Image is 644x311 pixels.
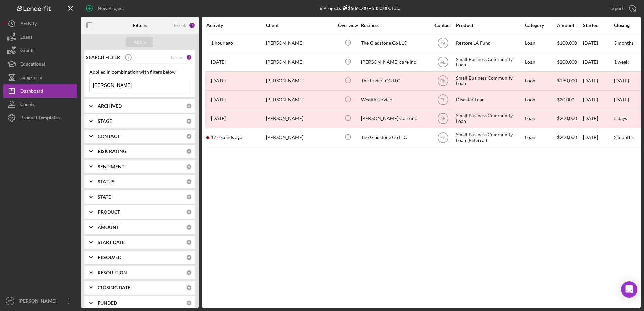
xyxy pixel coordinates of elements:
div: [PERSON_NAME] Care inc [361,110,428,128]
div: Disaster Loan [456,91,523,109]
div: Amount [557,23,582,28]
div: 0 [186,103,192,109]
a: Grants [3,44,77,57]
button: Activity [3,17,77,30]
div: Educational [20,57,45,72]
b: RISK RATING [98,149,126,154]
div: Client [266,23,333,28]
b: STAGE [98,118,112,124]
time: [DATE] [614,97,629,102]
b: RESOLUTION [98,270,127,275]
b: CONTACT [98,134,120,139]
b: CLOSING DATE [98,285,130,290]
span: $200,000 [557,59,577,65]
div: 0 [186,118,192,124]
text: TL [440,98,445,102]
div: 0 [186,179,192,185]
div: [DATE] [583,110,613,128]
div: Loan [525,72,556,90]
time: 2 months [614,134,634,140]
div: 0 [186,194,192,200]
span: $100,000 [557,40,577,46]
button: Product Templates [3,111,77,125]
div: Activity [206,23,265,28]
div: Restore LA Fund [456,34,523,52]
a: Dashboard [3,84,77,98]
div: New Project [98,2,124,15]
div: Overview [335,23,360,28]
div: The Gladstone Co LLC [361,34,428,52]
div: 0 [186,209,192,215]
b: FUNDED [98,300,117,306]
div: Grants [20,44,34,59]
div: Started [583,23,613,28]
div: Long-Term [20,71,42,86]
div: Small Business Community Loan [456,110,523,128]
div: Category [525,23,556,28]
b: STATUS [98,179,115,184]
button: Educational [3,57,77,71]
time: 5 days [614,115,627,121]
div: [DATE] [583,129,613,146]
div: Product [456,23,523,28]
div: [PERSON_NAME] [17,294,61,309]
a: Loans [3,30,77,44]
div: 0 [186,285,192,291]
div: [DATE] [583,34,613,52]
div: Small Business Community Loan [456,72,523,90]
div: $200,000 [557,110,582,128]
div: Dashboard [20,84,43,99]
b: Filters [133,23,147,28]
div: Loan [525,110,556,128]
div: The Gladstone Co LLC [361,129,428,146]
div: 0 [186,148,192,154]
div: Business [361,23,428,28]
div: Loan [525,129,556,146]
button: Clients [3,98,77,111]
div: TheTraderTCG LLC [361,72,428,90]
button: Export [603,2,641,15]
div: Product Templates [20,111,60,126]
text: YA [440,41,445,46]
div: Small Business Community Loan [456,53,523,71]
b: PRODUCT [98,209,120,215]
span: $200,000 [557,134,577,140]
div: 0 [186,224,192,230]
b: STATE [98,194,111,200]
div: Open Intercom Messenger [621,281,637,298]
div: Small Business Community Loan (Referral) [456,129,523,146]
div: 1 [186,54,192,60]
div: Loan [525,34,556,52]
div: 0 [186,164,192,170]
div: $506,000 [341,5,368,11]
div: [PERSON_NAME] [266,53,333,71]
button: ET[PERSON_NAME] [3,294,77,308]
time: 2025-09-04 22:13 [211,116,226,121]
div: [PERSON_NAME] [266,72,333,90]
div: 0 [186,270,192,276]
text: ET [8,299,12,303]
div: Contact [430,23,455,28]
time: [DATE] [614,78,629,83]
div: Applied in combination with filters below [89,69,190,75]
b: SENTIMENT [98,164,124,169]
div: Activity [20,17,37,32]
div: Clients [20,98,35,113]
text: RK [440,79,446,83]
div: [DATE] [583,91,613,109]
div: Reset [174,23,185,28]
div: [DATE] [583,72,613,90]
time: 2025-10-14 22:50 [211,135,243,140]
div: Clear [171,55,183,60]
button: New Project [81,2,131,15]
div: 0 [186,239,192,245]
button: Apply [126,37,153,47]
div: 0 [186,133,192,139]
div: [PERSON_NAME] [266,34,333,52]
b: AMOUNT [98,224,119,230]
div: Loans [20,30,32,45]
a: Long-Term [3,71,77,84]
